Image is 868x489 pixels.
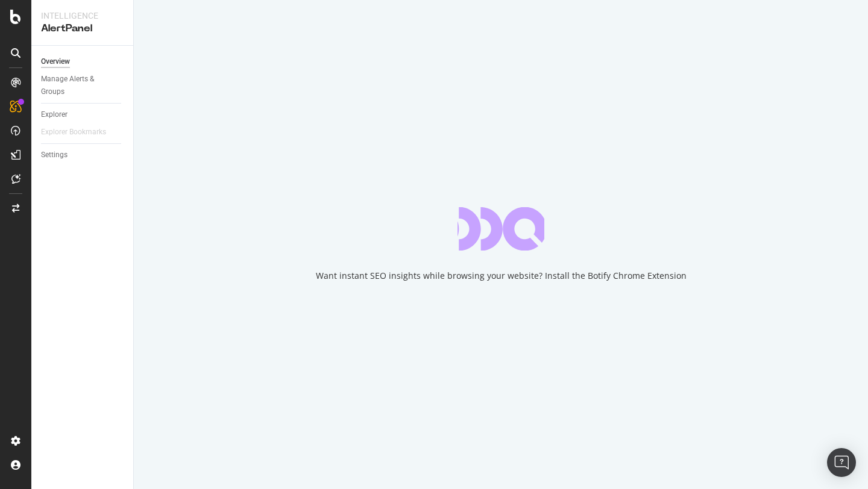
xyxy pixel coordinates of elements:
a: Explorer Bookmarks [41,126,118,139]
div: Explorer Bookmarks [41,126,106,139]
div: Overview [41,55,70,68]
div: AlertPanel [41,22,124,36]
a: Manage Alerts & Groups [41,73,125,98]
a: Overview [41,55,125,68]
div: Explorer [41,108,68,121]
div: Settings [41,149,68,161]
a: Explorer [41,108,125,121]
div: Open Intercom Messenger [827,448,856,477]
div: animation [458,207,544,251]
div: Want instant SEO insights while browsing your website? Install the Botify Chrome Extension [316,270,687,282]
div: Manage Alerts & Groups [41,73,113,98]
a: Settings [41,149,125,161]
div: Intelligence [41,10,124,22]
